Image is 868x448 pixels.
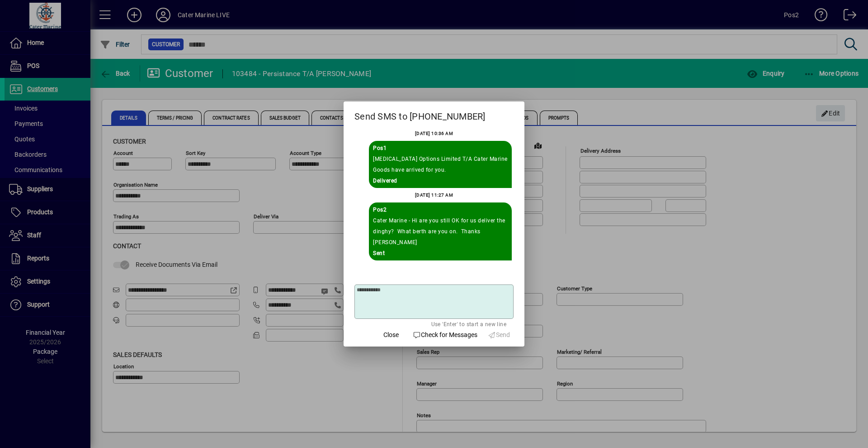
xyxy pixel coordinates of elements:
[344,101,524,128] h2: Send SMS to [PHONE_NUMBER]
[373,175,508,186] div: Delivered
[415,128,453,139] div: [DATE] 10:36 AM
[413,330,477,340] span: Check for Messages
[373,204,508,215] div: Sent By
[373,215,508,248] div: Cater Marine - Hi are you still OK for us deliver the dinghy? What berth are you on. Thanks [PERS...
[409,327,481,343] button: Check for Messages
[431,319,506,329] mat-hint: Use 'Enter' to start a new line
[373,248,508,259] div: Sent
[415,190,453,201] div: [DATE] 11:27 AM
[383,330,399,340] span: Close
[377,327,406,343] button: Close
[373,143,508,154] div: Sent By
[373,154,508,175] div: [MEDICAL_DATA] Options Limited T/A Cater Marine Goods have arrived for you.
